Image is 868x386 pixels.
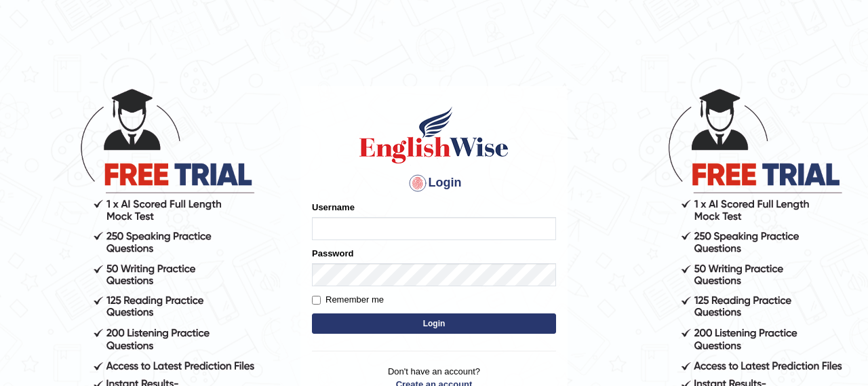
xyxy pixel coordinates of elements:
[357,104,511,166] img: Logo of English Wise sign in for intelligent practice with AI
[312,247,353,260] label: Password
[312,293,384,307] label: Remember me
[312,313,556,334] button: Login
[312,296,321,305] input: Remember me
[312,201,355,214] label: Username
[312,172,556,194] h4: Login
